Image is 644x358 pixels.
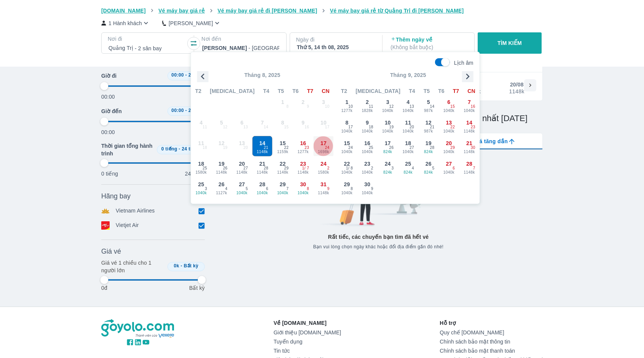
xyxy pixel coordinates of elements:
span: T6 [292,87,298,95]
span: Giá vé [101,247,121,256]
span: 23 [471,124,475,130]
span: 1580k [314,169,333,176]
span: Giá tăng dần [473,137,508,145]
button: 271040k5 [232,177,252,198]
p: Giá vé 1 chiều cho 1 người lớn [101,259,164,274]
p: 0 tiếng [101,170,118,177]
span: 23 [364,160,370,168]
span: 1040k [439,108,459,114]
span: 1148k [252,149,272,155]
a: Chính sách bảo mật thanh toán [440,348,543,354]
span: 1040k [378,128,398,134]
button: TÌM KIẾM [478,32,541,54]
button: 151040k24 [337,136,357,157]
span: 19 [426,139,432,147]
span: CN [467,87,475,95]
p: TÌM KIẾM [497,39,522,47]
span: 28 [259,181,265,188]
span: 987k [419,108,438,114]
p: 24 tiếng [185,170,205,177]
span: 26 [218,181,225,188]
span: 2 [327,165,330,171]
span: 12 [426,119,432,126]
span: - [179,146,180,152]
span: 00:00 [171,72,184,78]
span: 1040k [273,190,293,196]
span: 28 [264,165,268,171]
button: 171698k24 [313,136,334,157]
span: 24:00 [188,108,201,113]
span: 2 [371,165,373,171]
span: 7 [468,98,471,106]
span: 11 [405,119,411,126]
span: 1040k [439,169,459,176]
span: 8 [351,186,353,192]
span: 25 [198,181,204,188]
span: 1040k [191,190,211,196]
span: 24 [348,145,353,151]
button: 211148k28 [252,157,273,177]
span: 1040k [232,190,252,196]
div: 1148k [509,88,524,94]
div: Thứ 5, 14 th 08, 2025 [297,43,374,51]
span: 29 [344,181,350,188]
span: T7 [307,87,313,95]
span: 1040k [337,169,357,176]
span: 1040k [439,149,459,155]
span: 3 [386,98,389,106]
span: 14 [466,119,472,126]
button: 251040k3 [191,177,212,198]
span: 9 [371,186,373,192]
span: 11 [369,104,373,110]
span: 21 [259,160,265,168]
div: 19/08 [466,81,480,88]
button: 301040k8 [293,177,314,198]
span: Vé máy bay giá rẻ từ Quảng Trị đi [PERSON_NAME] [330,8,464,14]
span: 22 [344,160,350,168]
span: 28 [466,160,472,168]
button: 111040k20 [398,115,418,136]
span: 1148k [459,169,479,176]
span: 18 [405,139,411,147]
span: 26 [426,160,432,168]
span: 29 [450,145,455,151]
button: 17824k26 [378,136,398,157]
span: 14 [259,139,265,147]
p: Rất tiếc, các chuyến bạn tìm đã hết vé [328,233,429,241]
a: Giới thiệu [DOMAIN_NAME] [274,329,341,336]
button: 231148k1/ 7 [293,157,314,177]
span: 7 [473,165,475,171]
span: 21 [430,124,435,130]
span: 27 [410,145,414,151]
button: 201148k27 [232,157,252,177]
span: 1148k [293,169,313,176]
span: 26 [389,145,394,151]
span: 1828k [357,108,377,114]
span: 1148k [273,169,293,176]
span: CN [322,87,329,95]
span: 1040k [337,190,357,196]
span: 17 [385,139,391,147]
span: 24 tiếng [182,146,201,152]
span: 27 [243,165,248,171]
div: 20/08 [510,81,524,88]
span: 28 [430,145,435,151]
span: 16 [300,139,306,147]
button: 19824k28 [418,136,439,157]
button: 21828k11 [357,95,378,115]
p: 00:00 [101,128,115,136]
span: 0 tiếng [161,146,177,152]
button: 301040k9 [357,177,378,198]
span: 824k [378,169,398,176]
span: 1 [345,98,348,106]
span: 1 / 8 [346,165,353,171]
span: 20 [446,139,452,147]
span: 1148k [252,169,272,176]
span: 1148k [459,128,479,134]
span: 31 [320,181,327,188]
span: 3 [205,186,207,192]
span: 16 [364,139,370,147]
span: T2 [341,87,347,95]
button: 141148k21 [252,136,273,157]
span: 8 [307,186,309,192]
